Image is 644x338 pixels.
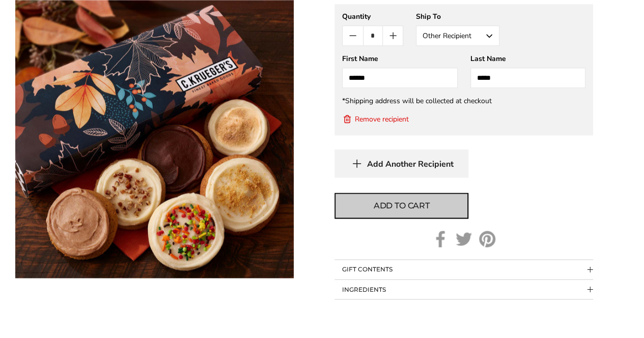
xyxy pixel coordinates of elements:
button: Collapsible block button [334,260,593,279]
button: Count plus [383,26,403,45]
iframe: Sign Up via Text for Offers [8,299,105,330]
button: Count minus [343,26,362,45]
button: Add Another Recipient [334,149,468,177]
input: Quantity [363,26,383,45]
div: Last Name [470,54,585,64]
button: Collapsible block button [334,280,593,299]
gfm-form: New recipient [334,4,593,135]
div: *Shipping address will be collected at checkout [342,96,585,106]
a: Twitter [456,231,472,247]
a: Pinterest [479,231,495,247]
button: Other Recipient [416,25,499,46]
span: Add to cart [374,200,430,212]
div: First Name [342,54,457,64]
div: Quantity [342,12,403,21]
div: Ship To [416,12,499,21]
input: Last Name [470,68,585,88]
input: First Name [342,68,457,88]
button: Add to cart [334,193,468,219]
span: Add Another Recipient [367,159,454,169]
a: Facebook [432,231,449,247]
button: Remove recipient [342,114,409,124]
